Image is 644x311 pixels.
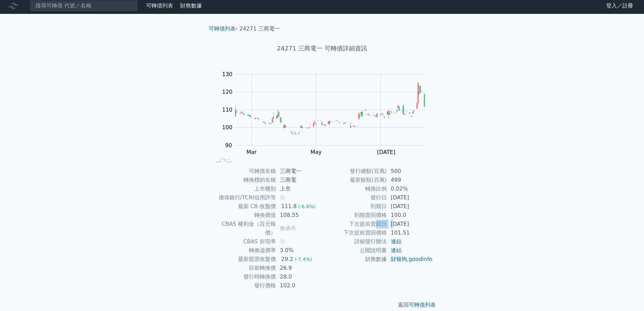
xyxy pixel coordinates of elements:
[280,238,285,245] span: 無
[610,279,644,311] iframe: Chat Widget
[322,255,387,264] td: 財務數據
[310,149,321,155] tspan: May
[211,220,276,237] td: CBAS 權利金（百元報價）
[387,220,433,228] td: [DATE]
[209,25,238,33] li: ›
[211,255,276,264] td: 最新股票收盤價
[276,176,322,184] td: 三商電
[222,107,233,113] tspan: 110
[387,167,433,176] td: 500
[211,184,276,193] td: 上市櫃別
[322,246,387,255] td: 公開說明書
[276,272,322,281] td: 28.0
[610,279,644,311] div: 聊天小工具
[211,246,276,255] td: 轉換溢價率
[211,202,276,211] td: 最新 CB 收盤價
[322,193,387,202] td: 發行日
[209,25,236,32] a: 可轉債列表
[391,256,407,262] a: 財報狗
[298,204,316,209] span: (-6.8%)
[222,71,233,77] tspan: 130
[276,264,322,272] td: 26.9
[222,89,233,95] tspan: 120
[211,272,276,281] td: 發行時轉換價
[322,202,387,211] td: 到期日
[276,281,322,290] td: 102.0
[322,211,387,220] td: 到期賣回價格
[409,256,432,262] a: goodinfo
[409,302,436,308] a: 可轉債列表
[211,193,276,202] td: 擔保銀行/TCRI信用評等
[146,2,173,9] a: 可轉債列表
[246,149,257,155] tspan: Mar
[280,194,285,201] span: 無
[322,237,387,246] td: 詳細發行辦法
[377,149,395,155] tspan: [DATE]
[601,0,639,11] a: 登入／註冊
[211,281,276,290] td: 發行價格
[322,176,387,184] td: 最新餘額(百萬)
[276,211,322,220] td: 108.55
[180,2,202,9] a: 財務數據
[222,124,233,131] tspan: 100
[387,211,433,220] td: 100.0
[387,255,433,264] td: ,
[280,255,295,264] div: 29.2
[239,25,280,33] li: 24271 三商電一
[387,228,433,237] td: 101.51
[322,228,387,237] td: 下次提前賣回價格
[391,247,402,253] a: 連結
[211,237,276,246] td: CBAS 折現率
[322,167,387,176] td: 發行總額(百萬)
[387,176,433,184] td: 499
[276,246,322,255] td: 3.0%
[280,202,298,211] div: 111.8
[211,167,276,176] td: 可轉債名稱
[203,301,441,309] p: 返回
[203,44,441,53] h1: 24271 三商電一 可轉債詳細資訊
[211,264,276,272] td: 目前轉換價
[322,220,387,228] td: 下次提前賣回日
[387,202,433,211] td: [DATE]
[219,71,435,169] g: Chart
[294,257,312,262] span: (-7.4%)
[322,184,387,193] td: 轉換比例
[225,142,232,149] tspan: 90
[211,211,276,220] td: 轉換價值
[211,176,276,184] td: 轉換標的名稱
[391,238,402,245] a: 連結
[276,184,322,193] td: 上市
[387,184,433,193] td: 0.02%
[387,193,433,202] td: [DATE]
[280,225,296,231] span: 無承作
[276,167,322,176] td: 三商電一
